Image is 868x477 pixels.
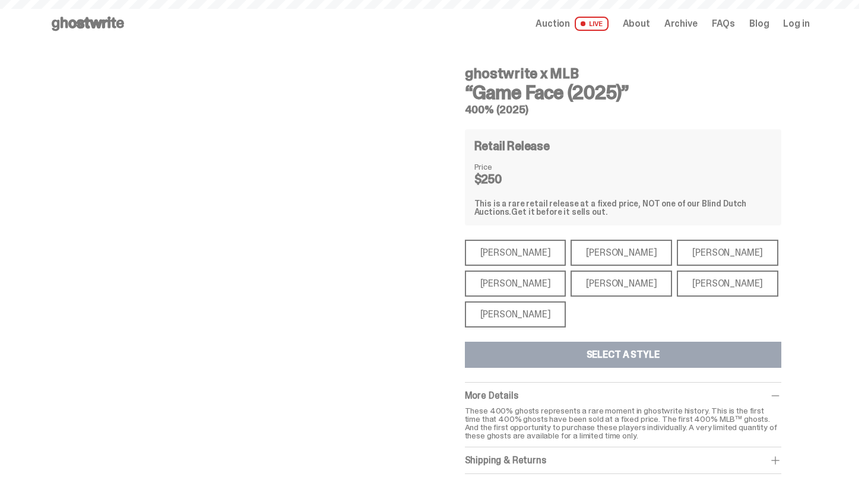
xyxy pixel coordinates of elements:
[465,389,518,402] span: More Details
[474,199,772,216] div: This is a rare retail release at a fixed price, NOT one of our Blind Dutch Auctions.
[474,140,550,152] h4: Retail Release
[511,206,607,217] span: Get it before it sells out.
[712,19,735,28] a: FAQs
[571,240,672,266] div: [PERSON_NAME]
[465,406,781,440] p: These 400% ghosts represents a rare moment in ghostwrite history. This is the first time that 400...
[465,271,566,297] div: [PERSON_NAME]
[465,342,781,368] button: Select a Style
[465,66,781,81] h4: ghostwrite x MLB
[749,19,769,28] a: Blog
[536,19,570,28] span: Auction
[536,17,608,31] a: Auction LIVE
[465,240,566,266] div: [PERSON_NAME]
[677,271,778,297] div: [PERSON_NAME]
[623,19,650,28] a: About
[465,301,566,327] div: [PERSON_NAME]
[465,83,781,102] h3: “Game Face (2025)”
[783,19,809,28] a: Log in
[465,104,781,115] h5: 400% (2025)
[474,163,534,171] dt: Price
[664,19,698,28] a: Archive
[474,173,534,185] dd: $250
[677,240,778,266] div: [PERSON_NAME]
[571,271,672,297] div: [PERSON_NAME]
[587,350,660,360] div: Select a Style
[465,454,781,466] div: Shipping & Returns
[575,17,609,31] span: LIVE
